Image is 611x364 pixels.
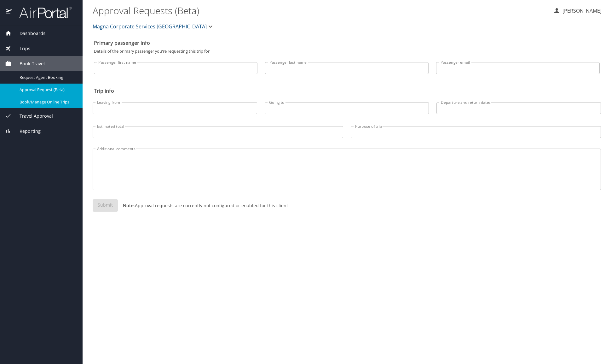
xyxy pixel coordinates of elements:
span: Magna Corporate Services [GEOGRAPHIC_DATA] [93,22,207,31]
span: Dashboards [12,30,45,37]
span: Approval Request (Beta) [20,87,75,93]
span: Reporting [12,128,41,135]
img: airportal-logo.png [12,6,72,19]
span: Travel Approval [12,113,53,120]
span: Book/Manage Online Trips [20,99,75,105]
button: [PERSON_NAME] [550,5,604,16]
h2: Primary passenger info [94,38,600,48]
p: Details of the primary passenger you're requesting this trip for [94,49,600,53]
button: Magna Corporate Services [GEOGRAPHIC_DATA] [90,20,217,33]
p: Approval requests are currently not configured or enabled for this client [118,202,288,209]
p: [PERSON_NAME] [561,7,602,15]
span: Request Agent Booking [20,74,75,80]
img: icon-airportal.png [6,6,12,19]
span: Trips [12,45,30,52]
h2: Trip info [94,86,600,96]
h1: Approval Requests (Beta) [93,1,548,20]
strong: Note: [123,203,135,208]
span: Book Travel [12,60,45,67]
